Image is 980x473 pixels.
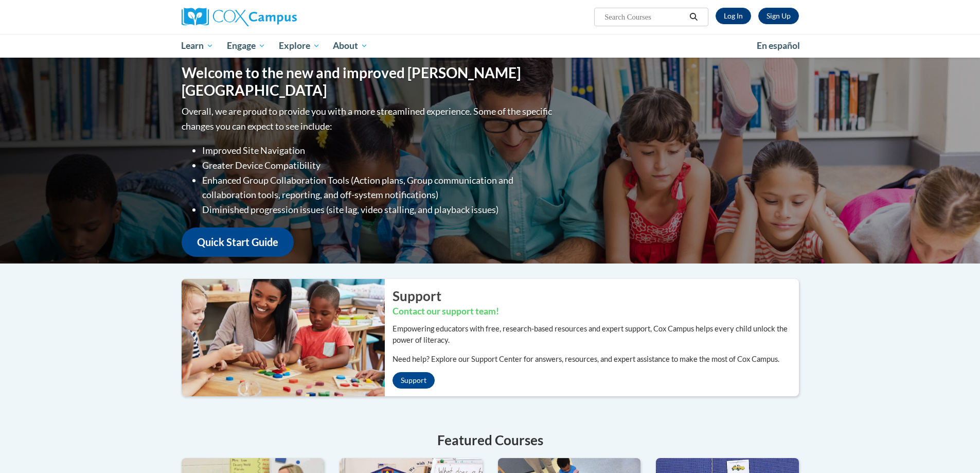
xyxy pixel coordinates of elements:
[174,279,385,396] img: ...
[272,34,327,58] a: Explore
[333,40,368,52] span: About
[393,287,799,305] h2: Support
[182,227,294,257] a: Quick Start Guide
[758,8,799,24] a: Register
[393,305,799,318] h3: Contact our support team!
[182,430,799,450] h4: Featured Courses
[182,8,377,26] a: Cox Campus
[181,40,213,52] span: Learn
[227,40,265,52] span: Engage
[393,372,435,389] a: Support
[716,8,751,24] a: Log In
[326,34,375,58] a: About
[182,8,297,26] img: Cox Campus
[393,323,799,346] p: Empowering educators with free, research-based resources and expert support, Cox Campus helps eve...
[202,143,555,158] li: Improved Site Navigation
[175,34,221,58] a: Learn
[182,64,555,99] h1: Welcome to the new and improved [PERSON_NAME][GEOGRAPHIC_DATA]
[202,202,555,217] li: Diminished progression issues (site lag, video stalling, and playback issues)
[750,35,807,57] a: En español
[166,34,814,58] div: Main menu
[220,34,272,58] a: Engage
[603,11,686,23] input: Search Courses
[757,40,800,51] span: En español
[202,173,555,203] li: Enhanced Group Collaboration Tools (Action plans, Group communication and collaboration tools, re...
[279,40,320,52] span: Explore
[393,354,799,365] p: Need help? Explore our Support Center for answers, resources, and expert assistance to make the m...
[202,158,555,173] li: Greater Device Compatibility
[182,104,555,134] p: Overall, we are proud to provide you with a more streamlined experience. Some of the specific cha...
[686,11,701,23] button: Search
